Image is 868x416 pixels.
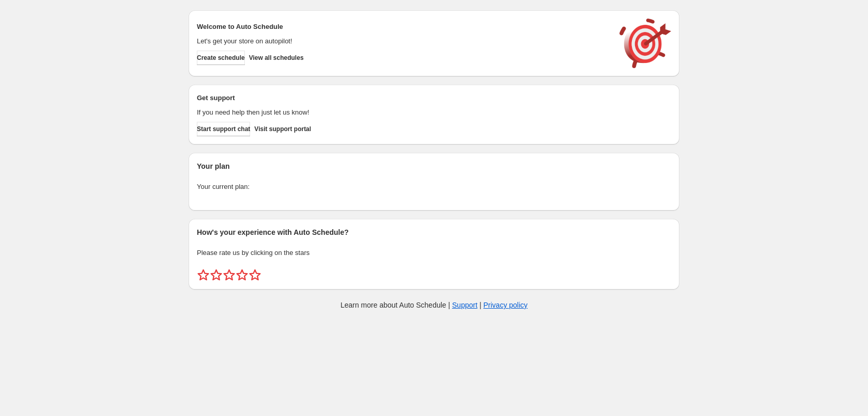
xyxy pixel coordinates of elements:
[197,182,671,192] p: Your current plan:
[484,301,528,309] a: Privacy policy
[249,54,304,62] span: View all schedules
[452,301,477,309] a: Support
[197,248,671,258] p: Please rate us by clicking on the stars
[197,122,250,136] a: Start support chat
[197,93,609,103] h2: Get support
[197,51,245,65] button: Create schedule
[197,161,671,171] h2: Your plan
[197,227,671,237] h2: How's your experience with Auto Schedule?
[197,22,609,32] h2: Welcome to Auto Schedule
[254,122,311,136] a: Visit support portal
[197,54,245,62] span: Create schedule
[340,300,528,310] p: Learn more about Auto Schedule | |
[254,125,311,133] span: Visit support portal
[197,36,609,46] p: Let's get your store on autopilot!
[197,125,250,133] span: Start support chat
[249,51,304,65] button: View all schedules
[197,107,609,118] p: If you need help then just let us know!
